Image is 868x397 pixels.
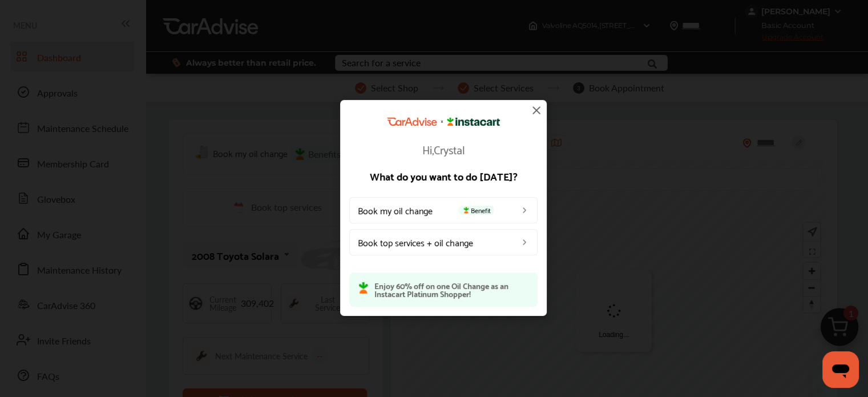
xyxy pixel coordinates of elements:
iframe: Button to launch messaging window [822,351,859,388]
img: CarAdvise Instacart Logo [387,117,500,126]
a: Book top services + oil change [349,228,538,255]
span: Benefit [458,205,494,214]
img: left_arrow_icon.0f472efe.svg [520,205,529,214]
p: Enjoy 60% off on one Oil Change as an Instacart Platinum Shopper! [374,281,528,297]
img: instacart-icon.73bd83c2.svg [462,206,471,213]
p: What do you want to do [DATE]? [349,170,538,181]
p: Hi, Crystal [349,143,538,154]
a: Book my oil changeBenefit [349,197,538,223]
img: instacart-icon.73bd83c2.svg [358,281,369,294]
img: left_arrow_icon.0f472efe.svg [520,237,529,246]
img: close-icon.a004319c.svg [530,103,543,117]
